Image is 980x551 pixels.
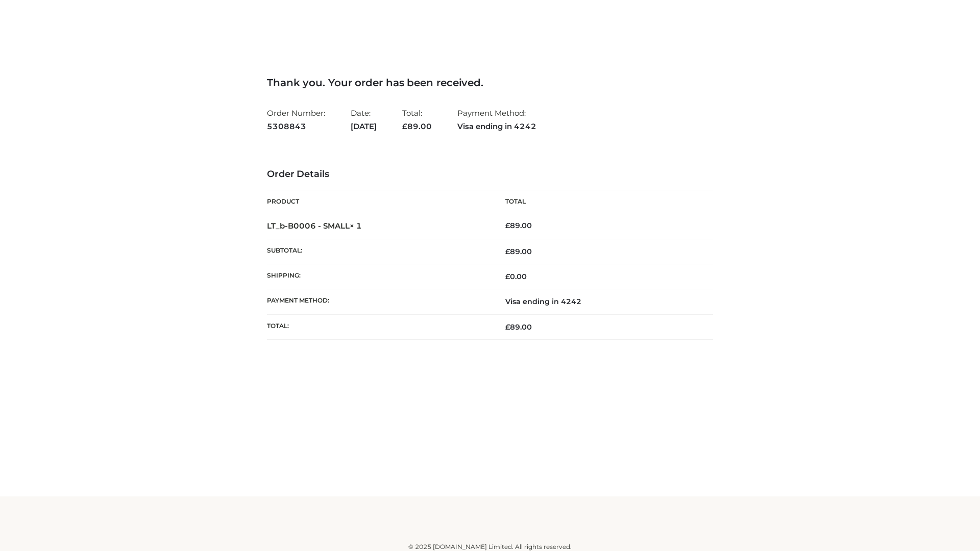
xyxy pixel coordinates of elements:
th: Shipping: [267,264,490,289]
strong: Visa ending in 4242 [457,120,536,133]
th: Total [490,190,713,213]
span: £ [505,272,510,281]
h3: Order Details [267,169,713,180]
li: Total: [402,104,432,135]
strong: × 1 [350,221,362,231]
th: Subtotal: [267,239,490,264]
span: £ [505,221,510,230]
td: Visa ending in 4242 [490,289,713,314]
bdi: 0.00 [505,272,527,281]
li: Date: [351,104,377,135]
span: £ [402,121,407,131]
span: 89.00 [505,322,532,332]
th: Total: [267,314,490,339]
span: £ [505,247,510,256]
li: Payment Method: [457,104,536,135]
strong: LT_b-B0006 - SMALL [267,221,362,231]
th: Product [267,190,490,213]
li: Order Number: [267,104,325,135]
bdi: 89.00 [505,221,532,230]
strong: 5308843 [267,120,325,133]
span: 89.00 [402,121,432,131]
span: 89.00 [505,247,532,256]
strong: [DATE] [351,120,377,133]
th: Payment method: [267,289,490,314]
span: £ [505,322,510,332]
h3: Thank you. Your order has been received. [267,77,713,89]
